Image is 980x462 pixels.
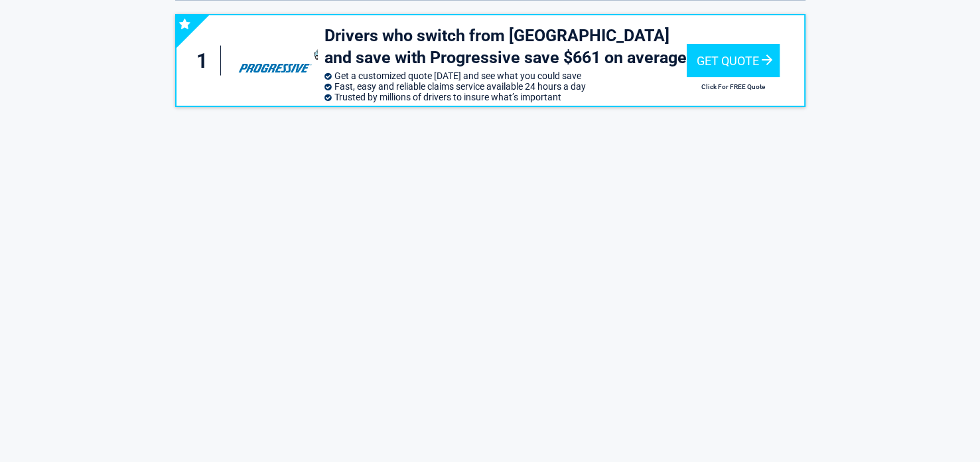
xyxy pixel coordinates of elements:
[190,46,222,76] div: 1
[324,70,687,81] li: Get a customized quote [DATE] and see what you could save
[687,44,780,77] div: Get Quote
[324,92,687,102] li: Trusted by millions of drivers to insure what’s important
[687,83,780,90] h2: Click For FREE Quote
[324,25,687,68] h3: Drivers who switch from [GEOGRAPHIC_DATA] and save with Progressive save $661 on average
[232,40,317,81] img: progressive's logo
[324,81,687,92] li: Fast, easy and reliable claims service available 24 hours a day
